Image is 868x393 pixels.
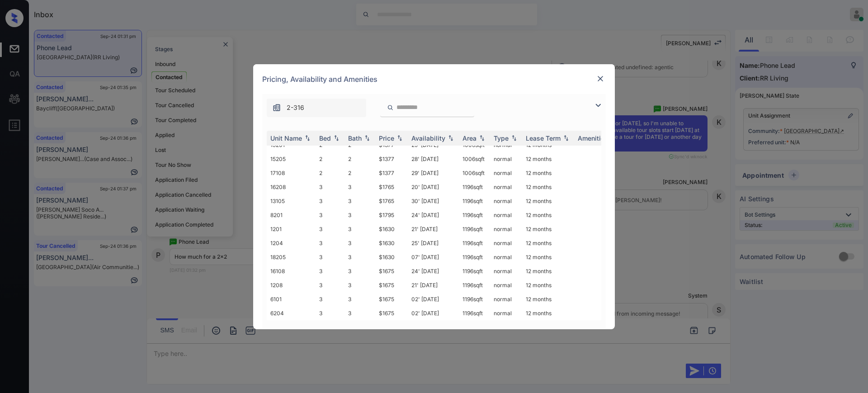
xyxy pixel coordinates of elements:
[578,134,608,142] div: Amenities
[522,306,574,320] td: 12 months
[344,278,375,292] td: 3
[490,194,522,208] td: normal
[522,208,574,222] td: 12 months
[459,194,490,208] td: 1196 sqft
[462,134,476,142] div: Area
[319,134,331,142] div: Bed
[344,208,375,222] td: 3
[459,166,490,180] td: 1006 sqft
[316,250,344,264] td: 3
[344,236,375,250] td: 3
[316,222,344,236] td: 3
[272,103,281,112] img: icon-zuma
[408,194,459,208] td: 30' [DATE]
[490,278,522,292] td: normal
[459,222,490,236] td: 1196 sqft
[316,264,344,278] td: 3
[316,180,344,194] td: 3
[490,306,522,320] td: normal
[522,250,574,264] td: 12 months
[344,166,375,180] td: 2
[522,152,574,166] td: 12 months
[593,100,604,111] img: icon-zuma
[375,236,408,250] td: $1630
[526,134,561,142] div: Lease Term
[459,180,490,194] td: 1196 sqft
[522,292,574,306] td: 12 months
[344,180,375,194] td: 3
[267,222,316,236] td: 1201
[494,134,509,142] div: Type
[522,194,574,208] td: 12 months
[477,135,486,141] img: sorting
[408,250,459,264] td: 07' [DATE]
[408,236,459,250] td: 25' [DATE]
[522,278,574,292] td: 12 months
[348,134,362,142] div: Bath
[316,194,344,208] td: 3
[344,306,375,320] td: 3
[253,64,615,94] div: Pricing, Availability and Amenities
[267,278,316,292] td: 1208
[408,208,459,222] td: 24' [DATE]
[379,134,394,142] div: Price
[267,180,316,194] td: 16208
[375,306,408,320] td: $1675
[408,292,459,306] td: 02' [DATE]
[490,250,522,264] td: normal
[459,236,490,250] td: 1196 sqft
[344,222,375,236] td: 3
[344,250,375,264] td: 3
[490,292,522,306] td: normal
[267,264,316,278] td: 16108
[408,306,459,320] td: 02' [DATE]
[459,264,490,278] td: 1196 sqft
[490,236,522,250] td: normal
[490,222,522,236] td: normal
[408,166,459,180] td: 29' [DATE]
[375,194,408,208] td: $1765
[375,208,408,222] td: $1795
[344,292,375,306] td: 3
[375,250,408,264] td: $1630
[522,264,574,278] td: 12 months
[267,194,316,208] td: 13105
[490,166,522,180] td: normal
[267,124,316,138] td: 2104
[363,135,372,141] img: sorting
[408,264,459,278] td: 24' [DATE]
[316,208,344,222] td: 3
[561,135,571,141] img: sorting
[375,222,408,236] td: $1630
[490,180,522,194] td: normal
[375,264,408,278] td: $1675
[270,134,302,142] div: Unit Name
[459,152,490,166] td: 1006 sqft
[316,278,344,292] td: 3
[596,74,605,83] img: close
[411,134,445,142] div: Availability
[267,292,316,306] td: 6101
[287,103,304,113] span: 2-316
[459,208,490,222] td: 1196 sqft
[316,166,344,180] td: 2
[316,292,344,306] td: 3
[490,208,522,222] td: normal
[522,166,574,180] td: 12 months
[375,166,408,180] td: $1377
[375,180,408,194] td: $1765
[267,152,316,166] td: 15205
[344,264,375,278] td: 3
[316,306,344,320] td: 3
[267,236,316,250] td: 1204
[408,222,459,236] td: 21' [DATE]
[522,236,574,250] td: 12 months
[459,278,490,292] td: 1196 sqft
[303,135,312,141] img: sorting
[446,135,455,141] img: sorting
[387,104,394,112] img: icon-zuma
[395,135,404,141] img: sorting
[375,152,408,166] td: $1377
[408,278,459,292] td: 21' [DATE]
[344,194,375,208] td: 3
